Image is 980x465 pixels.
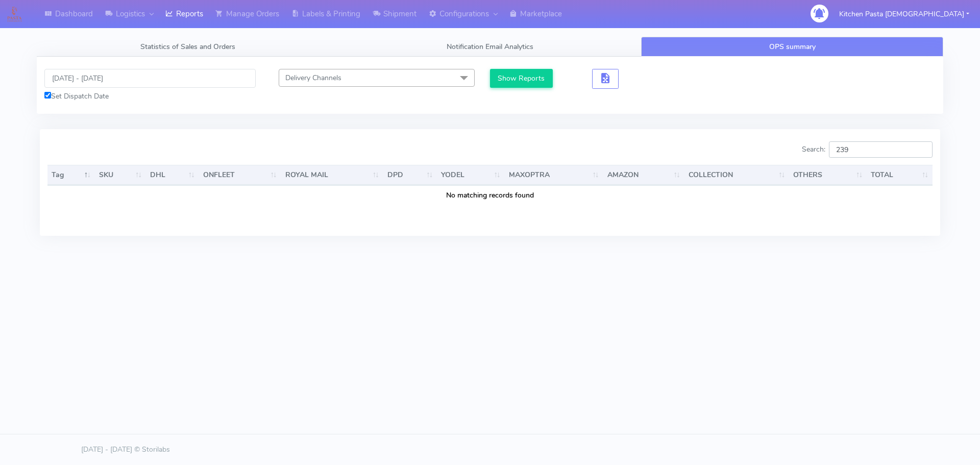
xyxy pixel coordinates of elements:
[281,165,383,185] th: ROYAL MAIL : activate to sort column ascending
[47,185,933,205] td: No matching records found
[829,141,933,158] input: Search:
[769,42,816,52] span: OPS summary
[44,69,256,88] input: Pick the Daterange
[490,69,553,88] button: Show Reports
[684,165,790,185] th: COLLECTION : activate to sort column ascending
[802,141,933,158] label: Search:
[789,165,867,185] th: OTHERS : activate to sort column ascending
[199,165,281,185] th: ONFLEET : activate to sort column ascending
[437,165,504,185] th: YODEL : activate to sort column ascending
[505,165,603,185] th: MAXOPTRA : activate to sort column ascending
[146,165,199,185] th: DHL : activate to sort column ascending
[603,165,684,185] th: AMAZON : activate to sort column ascending
[44,91,256,102] div: Set Dispatch Date
[47,165,95,185] th: Tag: activate to sort column descending
[37,37,943,57] ul: Tabs
[140,42,235,52] span: Statistics of Sales and Orders
[285,73,341,83] span: Delivery Channels
[831,4,977,25] button: Kitchen Pasta [DEMOGRAPHIC_DATA]
[867,165,933,185] th: TOTAL : activate to sort column ascending
[447,42,533,52] span: Notification Email Analytics
[383,165,437,185] th: DPD : activate to sort column ascending
[95,165,146,185] th: SKU: activate to sort column ascending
